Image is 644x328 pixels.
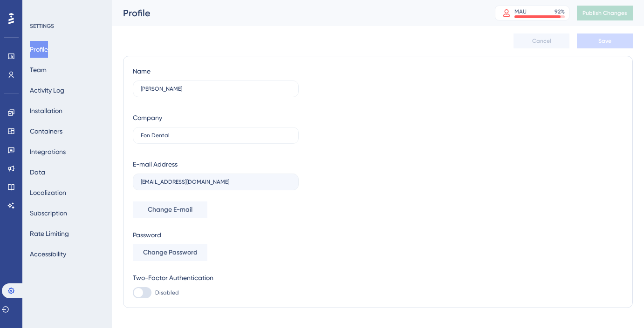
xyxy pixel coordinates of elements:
[30,82,64,99] button: Activity Log
[148,204,192,215] span: Change E-mail
[30,61,47,78] button: Team
[133,229,299,241] div: Password
[141,86,291,92] input: Name Surname
[30,143,66,160] button: Integrations
[582,9,627,17] span: Publish Changes
[155,289,179,296] span: Disabled
[141,132,291,139] input: Company Name
[143,247,198,258] span: Change Password
[514,33,569,48] button: Cancel
[123,7,472,20] div: Profile
[30,225,69,242] button: Rate Limiting
[30,184,66,201] button: Localization
[577,33,633,48] button: Save
[30,22,105,30] div: SETTINGS
[514,8,527,15] div: MAU
[133,112,162,123] div: Company
[133,201,207,218] button: Change E-mail
[133,244,207,261] button: Change Password
[30,164,45,181] button: Data
[141,179,291,185] input: E-mail Address
[532,37,551,45] span: Cancel
[30,123,62,140] button: Containers
[577,6,633,20] button: Publish Changes
[30,205,67,221] button: Subscription
[30,246,66,262] button: Accessibility
[555,8,565,15] div: 92 %
[133,272,299,283] div: Two-Factor Authentication
[133,159,178,170] div: E-mail Address
[133,66,151,77] div: Name
[30,41,48,58] button: Profile
[30,102,62,119] button: Installation
[598,37,611,45] span: Save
